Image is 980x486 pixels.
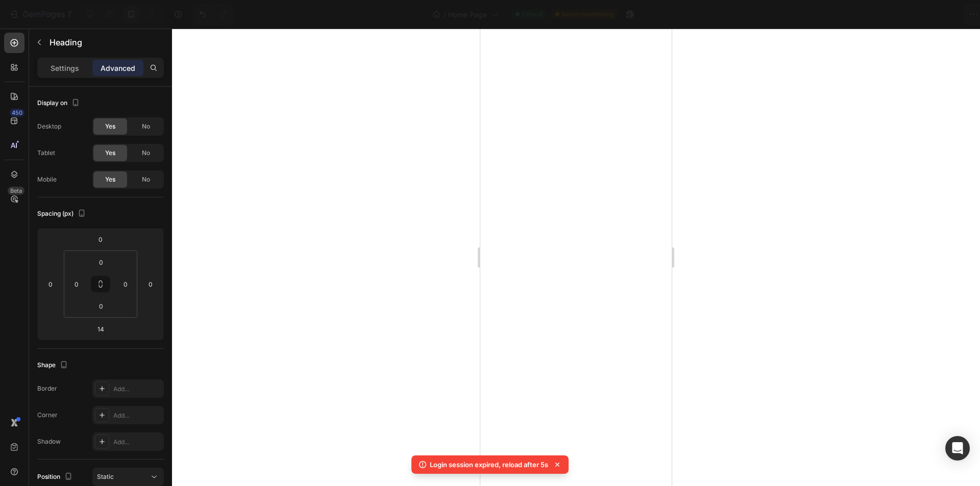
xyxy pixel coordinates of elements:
p: Settings [51,63,79,73]
p: Login session expired, reload after 5s [430,459,548,470]
div: Add... [113,438,161,447]
div: Beta [8,187,24,195]
div: Spacing (px) [37,207,88,221]
div: Mobile [37,175,57,184]
p: Heading [50,36,160,48]
span: No [142,148,150,158]
button: 7 [4,4,76,24]
span: Yes [105,122,115,131]
span: Default [522,10,543,19]
div: Add... [113,411,161,420]
div: Desktop [37,122,61,131]
span: Yes [105,148,115,158]
div: Corner [37,411,58,420]
div: Add... [113,385,161,394]
p: Advanced [101,63,135,73]
div: Undo/Redo [192,4,234,24]
div: Shape [37,359,70,372]
span: Save [883,10,900,19]
input: 14 [90,321,111,337]
div: Position [37,470,75,484]
span: No [142,122,150,131]
input: 0px [69,276,84,292]
iframe: Design area [480,29,672,486]
input: 0 [143,276,158,292]
span: No [142,175,150,184]
span: Static [97,473,114,480]
input: 0px [118,276,133,292]
span: Need republishing [561,10,614,19]
div: Display on [37,96,82,110]
div: Publish [921,9,946,20]
input: 0px [91,254,111,270]
button: Publish [912,4,955,24]
button: Static [92,468,164,486]
button: Save [874,4,908,24]
span: / [444,9,446,20]
span: Home Page [448,9,487,20]
div: Open Intercom Messenger [945,436,970,461]
div: Shadow [37,437,61,446]
div: Border [37,384,57,393]
input: 0px [91,298,111,314]
p: 7 [67,8,71,20]
input: 0 [43,276,58,292]
div: 450 [10,109,24,117]
span: Yes [105,175,115,184]
div: Tablet [37,148,55,158]
input: 0 [90,232,111,247]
